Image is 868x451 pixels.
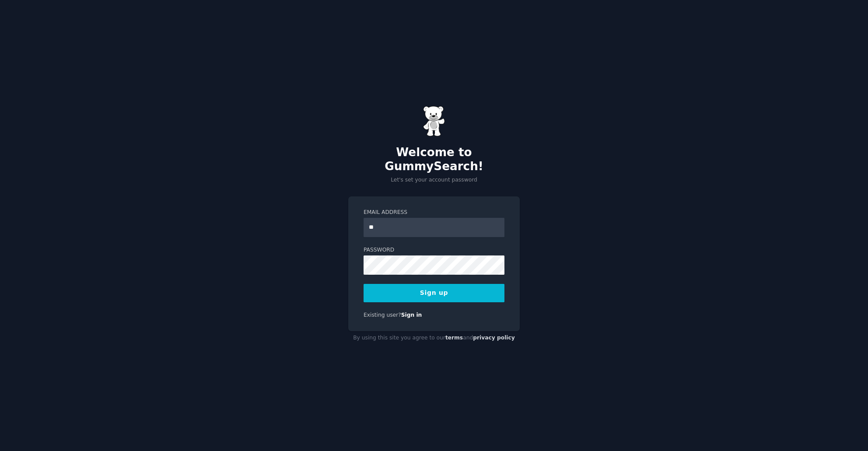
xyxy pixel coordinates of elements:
[348,146,520,173] h2: Welcome to GummySearch!
[348,331,520,345] div: By using this site you agree to our and
[473,335,515,341] a: privacy policy
[364,284,504,302] button: Sign up
[348,176,520,184] p: Let's set your account password
[364,312,401,318] span: Existing user?
[401,312,422,318] a: Sign in
[445,335,463,341] a: terms
[364,246,504,254] label: Password
[423,106,445,136] img: Gummy Bear
[364,209,504,217] label: Email Address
